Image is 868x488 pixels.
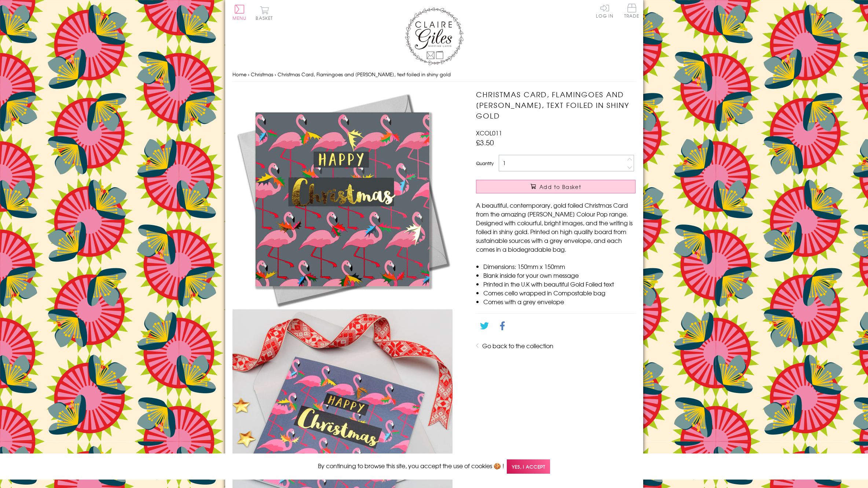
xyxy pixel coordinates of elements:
[232,71,246,78] a: Home
[278,71,451,78] span: Christmas Card, Flamingoes and [PERSON_NAME], text foiled in shiny gold
[232,5,247,20] button: Menu
[507,459,550,474] span: Yes, I accept
[476,201,636,254] p: A beautiful, contemporary, gold foiled Christmas Card from the amazing [PERSON_NAME] Colour Pop r...
[624,4,640,19] a: Trade
[275,71,276,78] span: ›
[248,71,249,78] span: ›
[476,128,502,137] span: XCOL011
[483,297,636,306] li: Comes with a grey envelope
[596,4,614,18] a: Log In
[232,67,636,82] nav: breadcrumbs
[254,6,275,20] button: Basket
[476,180,636,193] button: Add to Basket
[482,341,553,350] a: Go back to the collection
[232,89,453,309] img: Christmas Card, Flamingoes and Holly, text foiled in shiny gold
[251,71,273,78] a: Christmas
[476,137,494,148] span: £3.50
[476,89,636,121] h1: Christmas Card, Flamingoes and [PERSON_NAME], text foiled in shiny gold
[483,288,636,297] li: Comes cello wrapped in Compostable bag
[232,15,247,21] span: Menu
[483,262,636,271] li: Dimensions: 150mm x 150mm
[483,271,636,280] li: Blank inside for your own message
[476,160,494,167] label: Quantity
[539,183,581,190] span: Add to Basket
[624,4,640,18] span: Trade
[405,7,464,65] img: Claire Giles Greetings Cards
[483,280,636,288] li: Printed in the U.K with beautiful Gold Foiled text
